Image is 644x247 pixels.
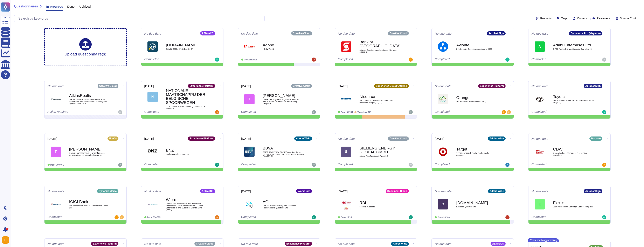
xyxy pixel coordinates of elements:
[79,5,91,8] span: Archived
[540,17,552,20] span: Products
[456,96,498,100] b: Orange
[338,58,388,62] div: Completed
[341,147,351,157] div: S
[553,95,594,99] b: Toyota
[51,147,61,157] div: T
[553,48,594,50] span: DPDP Adobe Privacy Checklist Complete (2)
[64,38,106,56] div: Upload questionnaire(s)
[569,31,602,35] div: Commerce Pro (Magento)
[553,201,594,205] b: Excilis
[456,101,498,103] span: 301 Standard Requirement Grid (1)
[166,48,207,50] span: DSMR_28784_PNC BANK_SA
[241,190,251,193] span: [DATE]
[69,99,110,105] span: OR A.03 DMSR 25102 AtkinsRéalis Third Party Cloud Service Provider Due Diligence Questionnaire v6.0
[244,59,257,61] span: Done: 337/495
[200,31,215,35] div: AEMaaCS
[435,85,452,88] span: No due date
[241,32,258,35] span: No due date
[144,163,195,167] div: Completed
[360,146,401,154] b: SIEMENS ENERGY GLOBAL GMBH
[166,153,207,155] span: Adobe Questions Skypher
[584,84,602,88] div: Acrobat Sign
[341,111,353,113] span: Done: 81/244
[535,147,545,157] img: Logo
[285,242,312,246] div: Experience Platform
[438,94,448,104] img: Logo
[1,235,12,245] button: user
[528,238,559,242] span: Vodafone Magyarorszag
[294,136,312,141] div: Adobe Wide
[108,136,118,141] div: Firefly
[341,216,352,219] span: Done: 13/14
[341,41,351,52] img: Logo
[553,43,594,47] b: Adani Enterprises Ltd
[488,136,505,141] div: Adobe Wide
[553,206,594,208] span: 3528 Adobe High Very High Vendor Template
[491,242,506,246] div: AEMaaCS
[147,199,158,209] img: Logo
[584,189,602,193] div: Acrobat Sign
[505,58,510,62] img: user
[386,189,409,193] div: Document Cloud
[435,190,452,193] span: No due date
[115,215,119,219] img: user
[263,48,304,50] span: HECVAT404
[338,85,348,88] span: [DATE]
[67,5,75,8] span: Done
[409,110,413,114] img: user
[438,216,450,219] span: Done: 96/100
[144,190,161,193] span: No due date
[532,32,548,35] span: No due date
[532,137,548,140] span: No due date
[374,84,409,88] div: Experience Cloud Offering
[291,84,312,88] div: Creative Cloud
[456,43,498,47] b: Avionte
[391,242,409,246] div: Adobe Wide
[360,95,401,99] b: Nisource
[120,215,124,219] img: user
[438,147,448,157] img: Logo
[435,110,485,114] div: Completed
[48,190,64,193] span: No due date
[241,85,251,88] span: [DATE]
[602,58,606,62] img: user
[16,15,264,22] input: Search by keywords
[532,163,582,167] div: Completed
[535,199,545,209] div: E
[505,163,510,167] img: user
[48,85,64,88] span: No due date
[435,242,452,245] span: No due date
[338,190,348,193] span: [DATE]
[597,17,610,20] span: Reviewers
[338,32,355,35] span: No due date
[144,58,195,62] div: Completed
[435,32,452,35] span: No due date
[166,43,207,47] b: [DOMAIN_NAME]
[488,189,505,193] div: Adobe Wide
[263,146,304,150] b: BBVA
[338,137,355,140] span: No due date
[244,41,255,52] img: Logo
[409,58,413,62] img: user
[188,84,215,88] div: Experience Platform
[553,147,594,151] b: CDW
[215,58,219,62] img: user
[263,200,304,204] b: AGL
[502,110,506,114] img: user
[144,85,154,88] span: [DATE]
[532,110,582,114] div: Completed
[409,163,413,167] img: user
[46,5,63,8] span: In progress
[166,89,207,105] b: NATIONALE MAATSCHAPPIJ DER BELGISCHE SPOORWEGEN
[118,163,122,167] img: user
[561,17,567,20] span: Tags
[263,99,304,105] span: DMSR 28825 [PERSON_NAME] Reuters 43706 Adobe VCRM AI ML Risk Survey Template
[456,48,498,50] span: Info Security Questionnaire Avionte 2025
[535,94,545,104] img: Logo
[144,137,154,140] span: [DATE]
[456,206,498,208] span: Exeleixis Questionaire
[147,147,158,157] img: Logo
[456,152,498,156] span: TPRM 2025 Risk Profile Adobe Intake 39098506
[144,110,195,114] div: Completed
[602,215,606,219] img: user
